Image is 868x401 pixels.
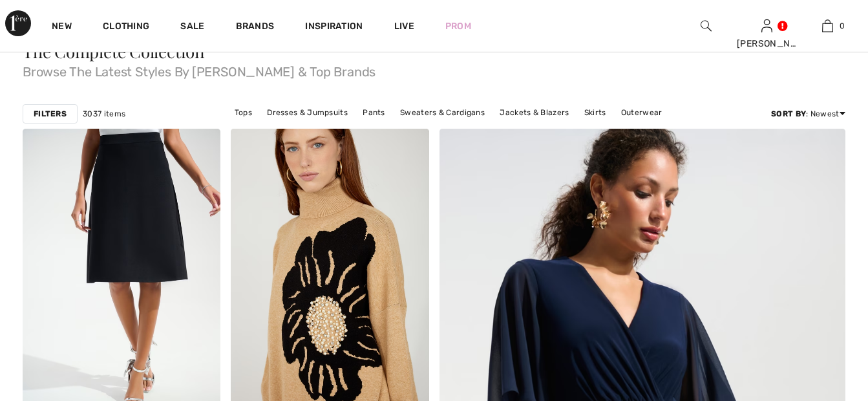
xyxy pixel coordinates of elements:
[445,19,471,33] a: Prom
[34,108,67,120] strong: Filters
[771,109,806,118] strong: Sort By
[23,60,845,78] span: Browse The Latest Styles By [PERSON_NAME] & Top Brands
[103,21,149,34] a: Clothing
[798,18,857,34] a: 0
[761,18,772,34] img: My Info
[840,20,845,32] span: 0
[114,9,141,21] span: Help
[228,104,259,121] a: Tops
[615,104,669,121] a: Outerwear
[737,37,796,50] div: [PERSON_NAME]
[52,21,72,34] a: New
[5,10,31,36] img: 1ère Avenue
[822,18,833,34] img: My Bag
[180,21,204,34] a: Sale
[305,21,363,34] span: Inspiration
[701,18,712,34] img: search the website
[493,104,575,121] a: Jackets & Blazers
[771,108,845,120] div: : Newest
[236,21,275,34] a: Brands
[83,108,125,120] span: 3037 items
[394,104,491,121] a: Sweaters & Cardigans
[260,104,354,121] a: Dresses & Jumpsuits
[356,104,392,121] a: Pants
[394,19,414,33] a: Live
[761,19,772,32] a: Sign In
[578,104,613,121] a: Skirts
